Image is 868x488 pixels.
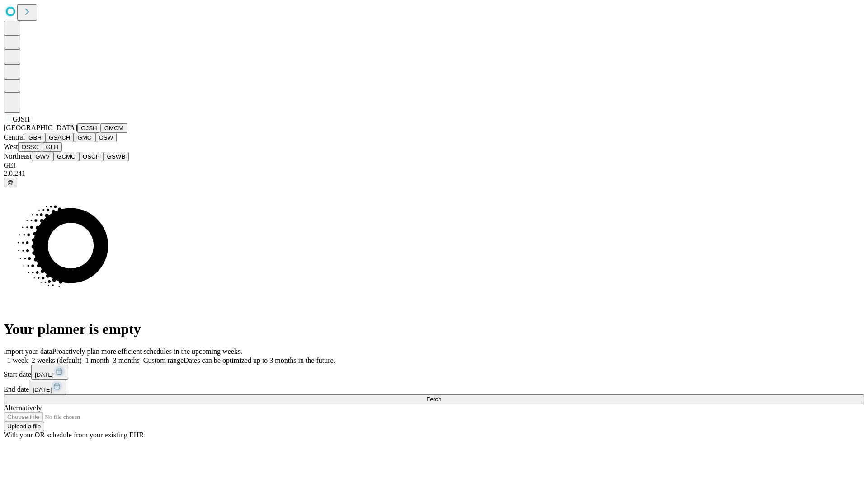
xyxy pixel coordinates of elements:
[184,357,335,364] span: Dates can be optimized up to 3 months in the future.
[4,169,864,178] div: 2.0.241
[4,321,864,338] h1: Your planner is empty
[13,115,30,123] span: GJSH
[4,380,864,394] div: End date
[4,133,25,141] span: Central
[113,357,140,364] span: 3 months
[4,404,42,412] span: Alternatively
[42,142,61,152] button: GLH
[4,347,52,355] span: Import your data
[32,152,53,161] button: GWV
[4,365,864,380] div: Start date
[95,133,117,142] button: OSW
[4,124,77,131] span: [GEOGRAPHIC_DATA]
[25,133,45,142] button: GBH
[4,143,18,150] span: West
[4,431,144,439] span: With your OR schedule from your existing EHR
[4,178,17,187] button: @
[7,357,28,364] span: 1 week
[4,161,864,169] div: GEI
[18,142,42,152] button: OSSC
[426,396,441,403] span: Fetch
[32,357,82,364] span: 2 weeks (default)
[104,152,129,161] button: GSWB
[31,365,68,380] button: [DATE]
[33,386,52,393] span: [DATE]
[77,123,101,133] button: GJSH
[79,152,104,161] button: OSCP
[143,357,184,364] span: Custom range
[7,179,14,186] span: @
[4,152,32,160] span: Northeast
[4,394,864,404] button: Fetch
[52,347,242,355] span: Proactively plan more efficient schedules in the upcoming weeks.
[45,133,74,142] button: GSACH
[4,422,44,431] button: Upload a file
[85,357,109,364] span: 1 month
[74,133,95,142] button: GMC
[29,380,66,394] button: [DATE]
[53,152,79,161] button: GCMC
[35,371,54,378] span: [DATE]
[101,123,127,133] button: GMCM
